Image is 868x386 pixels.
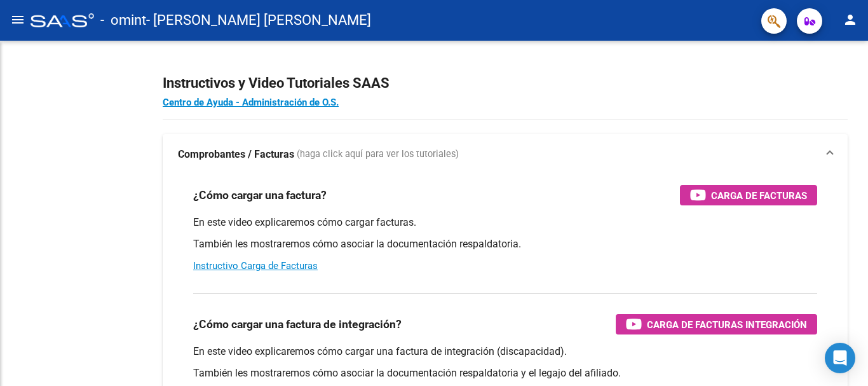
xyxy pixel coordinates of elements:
[193,216,817,230] p: En este video explicaremos cómo cargar facturas.
[193,315,402,333] h3: ¿Cómo cargar una factura de integración?
[193,237,817,251] p: También les mostraremos cómo asociar la documentación respaldatoria.
[825,343,855,373] div: Open Intercom Messenger
[193,260,318,272] a: Instructivo Carga de Facturas
[10,12,25,27] mat-icon: menu
[100,6,146,34] span: - omint
[297,148,459,162] span: (haga click aquí para ver los tutoriales)
[616,314,817,334] button: Carga de Facturas Integración
[711,188,807,203] span: Carga de Facturas
[193,366,817,380] p: También les mostraremos cómo asociar la documentación respaldatoria y el legajo del afiliado.
[146,6,371,34] span: - [PERSON_NAME] [PERSON_NAME]
[178,148,294,162] strong: Comprobantes / Facturas
[843,12,858,27] mat-icon: person
[193,345,817,359] p: En este video explicaremos cómo cargar una factura de integración (discapacidad).
[647,317,807,333] span: Carga de Facturas Integración
[163,71,848,95] h2: Instructivos y Video Tutoriales SAAS
[193,186,327,204] h3: ¿Cómo cargar una factura?
[680,185,817,205] button: Carga de Facturas
[163,97,339,108] a: Centro de Ayuda - Administración de O.S.
[163,134,848,175] mat-expansion-panel-header: Comprobantes / Facturas (haga click aquí para ver los tutoriales)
